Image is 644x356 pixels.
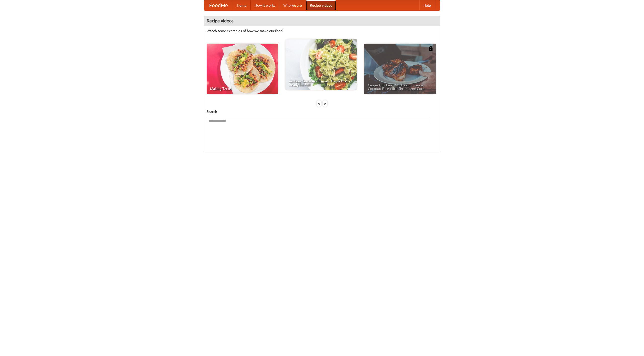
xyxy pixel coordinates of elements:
a: FoodMe [204,0,233,10]
h5: Search [207,109,437,114]
p: Watch some examples of how we make our food! [207,28,437,33]
a: An Easy, Summery Tomato Pasta That's Ready for Fall [285,39,357,90]
div: « [317,100,321,107]
div: » [323,100,327,107]
span: Making Tacos [210,87,274,90]
img: 483408.png [428,46,433,51]
a: Help [419,0,435,10]
a: Recipe videos [306,0,336,10]
a: Home [233,0,251,10]
a: Who we are [279,0,306,10]
span: An Easy, Summery Tomato Pasta That's Ready for Fall [289,79,353,86]
a: Making Tacos [207,44,278,94]
a: How it works [251,0,279,10]
h4: Recipe videos [204,16,440,26]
